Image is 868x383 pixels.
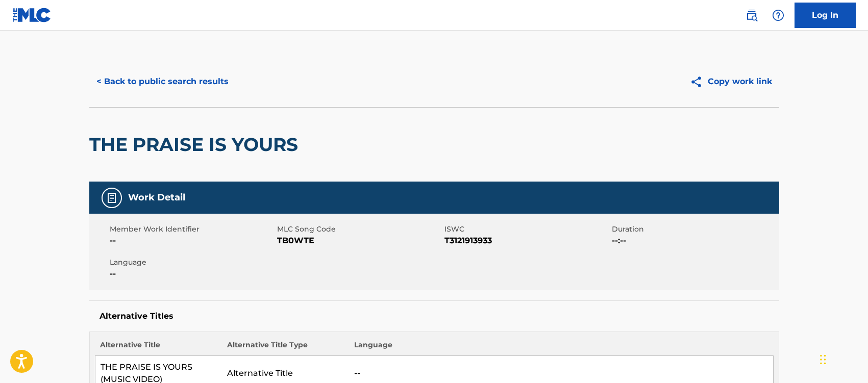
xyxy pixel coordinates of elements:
[768,5,788,25] div: Help
[110,235,275,247] span: --
[683,69,779,94] button: Copy work link
[795,3,856,28] a: Log In
[349,340,773,356] th: Language
[106,192,118,204] img: Work Detail
[89,133,303,156] h2: THE PRAISE IS YOURS
[100,311,769,321] h5: Alternative Titles
[110,224,275,235] span: Member Work Identifier
[12,8,52,22] img: MLC Logo
[690,75,708,88] img: Copy work link
[110,268,275,280] span: --
[772,9,784,21] img: help
[444,224,609,235] span: ISWC
[444,235,609,247] span: T3121913933
[222,340,349,356] th: Alternative Title Type
[746,9,758,21] img: search
[277,224,442,235] span: MLC Song Code
[95,340,222,356] th: Alternative Title
[612,235,777,247] span: --:--
[110,257,275,268] span: Language
[612,224,777,235] span: Duration
[128,192,185,203] h5: Work Detail
[277,235,442,247] span: TB0WTE
[817,334,868,383] iframe: Chat Widget
[820,344,826,375] div: Drag
[89,69,236,94] button: < Back to public search results
[741,5,762,25] a: Public Search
